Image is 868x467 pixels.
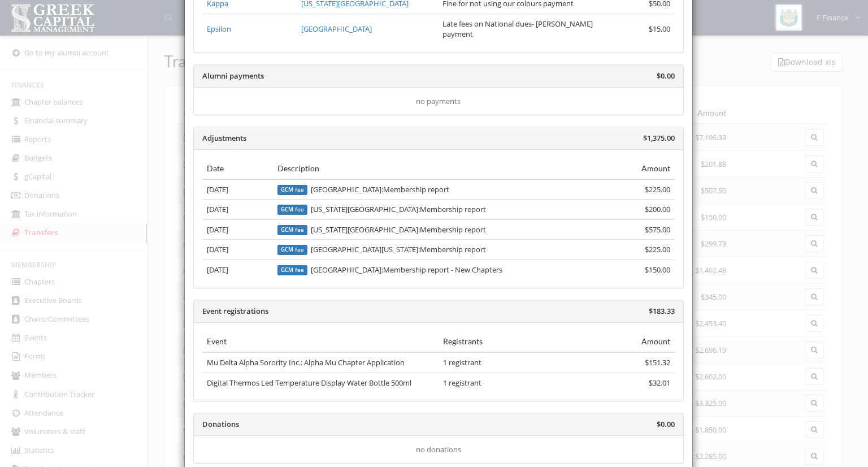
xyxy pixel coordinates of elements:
[649,378,670,388] span: $32.01
[311,244,486,254] span: [GEOGRAPHIC_DATA][US_STATE] : Membership report
[207,204,228,214] span: [DATE]
[202,444,675,455] div: no donations
[311,224,486,235] span: [US_STATE][GEOGRAPHIC_DATA] : Membership report
[443,378,481,388] span: 1 registrant
[649,306,675,316] span: $183.33
[277,225,307,235] span: GCM fee
[657,419,675,429] span: $0.00
[311,184,449,194] span: [GEOGRAPHIC_DATA] : Membership report
[273,158,580,179] th: Description
[207,224,228,235] span: [DATE]
[277,205,307,215] span: GCM fee
[438,14,604,44] td: Late fees on National dues- [PERSON_NAME] payment
[311,265,502,275] span: [GEOGRAPHIC_DATA] : Membership report - New Chapters
[202,373,439,392] td: Digital Thermos Led Temperature Display Water Bottle 500ml
[645,204,670,214] span: $200.00
[207,184,228,194] span: [DATE]
[194,300,683,323] div: Event registrations
[645,184,670,194] span: $225.00
[277,185,307,195] span: GCM fee
[207,244,228,254] span: [DATE]
[277,245,307,255] span: GCM fee
[649,24,670,34] span: $15.00
[194,127,683,150] div: Adjustments
[580,331,674,352] th: Amount
[645,244,670,254] span: $225.00
[645,265,670,275] span: $150.00
[207,265,228,275] span: [DATE]
[311,204,486,214] span: [US_STATE][GEOGRAPHIC_DATA] : Membership report
[645,357,670,367] span: $151.32
[301,24,372,34] a: [GEOGRAPHIC_DATA]
[207,24,231,34] a: Epsilon
[643,133,675,143] span: $1,375.00
[202,158,273,179] th: Date
[202,96,675,107] div: no payments
[657,71,675,81] span: $0.00
[580,158,674,179] th: Amount
[443,357,481,367] span: 1 registrant
[645,224,670,235] span: $575.00
[439,331,580,352] th: Registrants
[194,413,683,436] div: Donations
[202,331,439,352] th: Event
[202,352,439,373] td: Mu Delta Alpha Sorority Inc.: Alpha Mu Chapter Application
[277,265,307,275] span: GCM fee
[194,65,683,88] div: Alumni payments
